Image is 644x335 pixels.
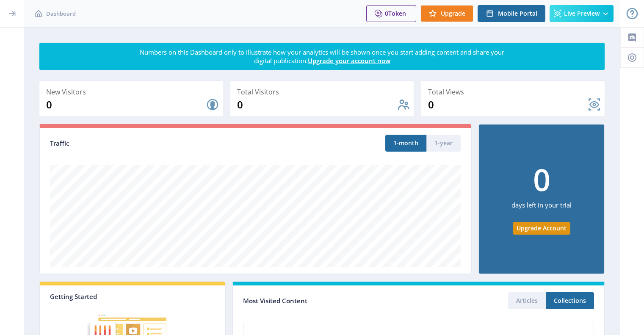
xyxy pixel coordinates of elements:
[385,135,426,152] button: 1-month
[420,5,473,22] button: Upgrade
[546,292,594,309] button: Collections
[441,10,465,17] span: Upgrade
[46,98,206,111] div: 0
[550,5,614,22] button: Live Preview
[428,86,601,98] div: Total Views
[511,194,572,222] div: days left in your trial
[308,56,390,65] a: Upgrade your account now
[139,48,505,65] div: Numbers on this Dashboard only to illustrate how your analytics will be shown once you start addi...
[50,292,215,301] div: Getting Started
[366,5,416,22] button: 0Token
[50,138,255,148] div: Traffic
[243,294,419,307] div: Most Visited Content
[388,9,406,17] span: Token
[428,98,588,111] div: 0
[513,222,570,235] button: Upgrade Account
[564,10,600,17] span: Live Preview
[533,164,550,194] div: 0
[237,98,397,111] div: 0
[426,135,461,152] button: 1-year
[478,5,545,22] button: Mobile Portal
[237,86,410,98] div: Total Visitors
[498,10,537,17] span: Mobile Portal
[46,86,219,98] div: New Visitors
[508,292,546,309] button: Articles
[46,9,76,18] span: Dashboard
